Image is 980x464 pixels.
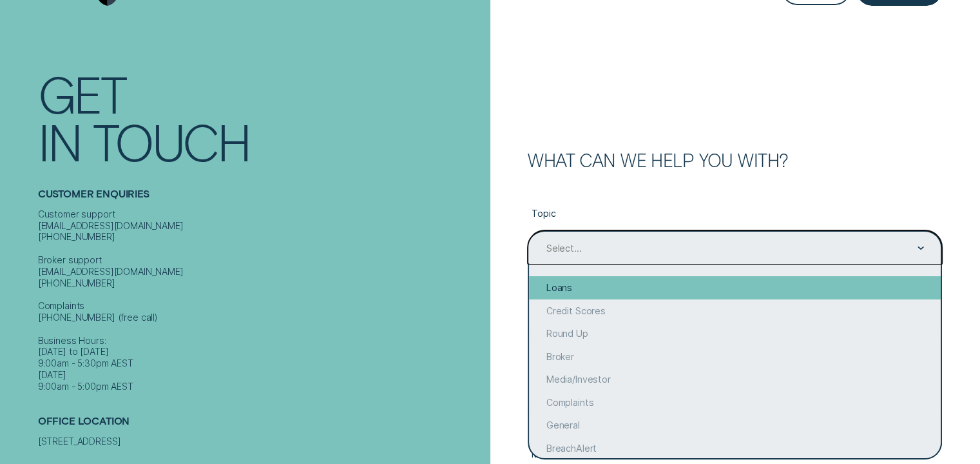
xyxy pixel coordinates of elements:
div: Select... [546,243,582,254]
h2: Office Location [38,415,485,436]
div: Touch [93,117,249,165]
div: General [529,414,941,437]
div: Loans [529,276,941,299]
label: Topic [528,199,942,230]
div: Broker [529,345,941,368]
div: BreachAlert [529,437,941,460]
div: Round Up [529,322,941,345]
div: In [38,117,81,165]
div: Complaints [529,391,941,414]
div: Customer support [EMAIL_ADDRESS][DOMAIN_NAME] [PHONE_NUMBER] Broker support [EMAIL_ADDRESS][DOMAI... [38,208,485,392]
div: Media/Investor [529,368,941,391]
div: Credit Scores [529,299,941,323]
h1: Get In Touch [38,69,485,165]
h2: What can we help you with? [528,152,942,168]
h2: Customer Enquiries [38,188,485,208]
div: Get [38,69,126,117]
div: [STREET_ADDRESS] [38,436,485,447]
